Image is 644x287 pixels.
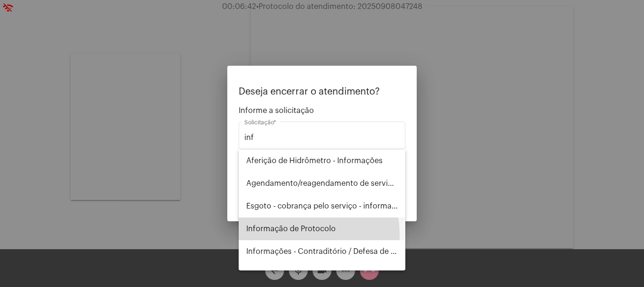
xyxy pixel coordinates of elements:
span: Esgoto - cobrança pelo serviço - informações [246,195,398,217]
span: Informações - Contraditório / Defesa de infração [246,240,398,263]
span: Agendamento/reagendamento de serviços - informações [246,172,398,195]
input: Buscar solicitação [244,133,400,142]
span: Aferição de Hidrômetro - Informações [246,149,398,172]
p: Deseja encerrar o atendimento? [239,87,405,97]
span: Leitura - informações [246,263,398,286]
span: Informação de Protocolo [246,217,398,240]
span: Informe a solicitação [239,106,405,115]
